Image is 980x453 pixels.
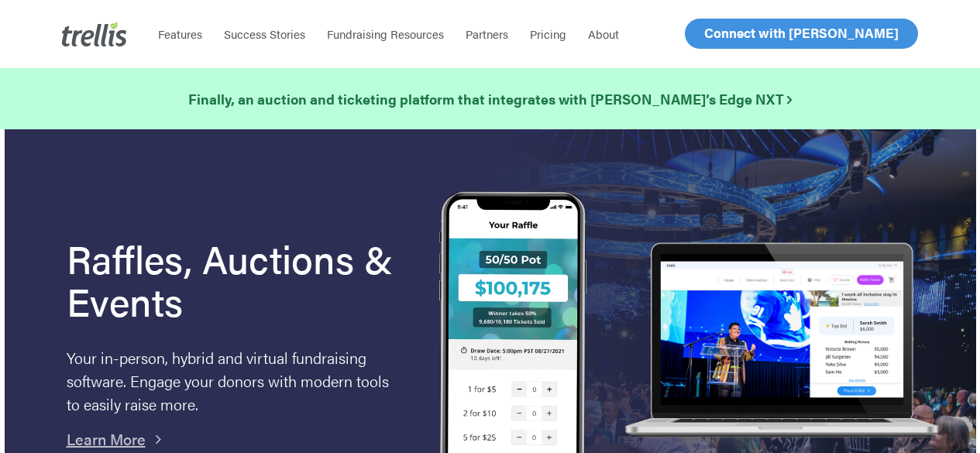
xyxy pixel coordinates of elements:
span: Connect with [PERSON_NAME] [704,23,899,42]
span: Partners [466,26,508,42]
a: Features [147,26,213,42]
span: Features [158,26,202,42]
img: Trellis [62,22,127,46]
a: Fundraising Resources [316,26,455,42]
a: Partners [455,26,519,42]
a: Pricing [519,26,577,42]
a: Finally, an auction and ticketing platform that integrates with [PERSON_NAME]’s Edge NXT [188,88,792,110]
img: rafflelaptop_mac_optim.png [618,242,944,440]
a: Success Stories [213,26,316,42]
p: Your in-person, hybrid and virtual fundraising software. Engage your donors with modern tools to ... [67,346,401,416]
span: Pricing [530,26,566,42]
a: Connect with [PERSON_NAME] [685,19,918,49]
h1: Raffles, Auctions & Events [67,237,401,322]
strong: Finally, an auction and ticketing platform that integrates with [PERSON_NAME]’s Edge NXT [188,89,792,108]
span: Fundraising Resources [327,26,444,42]
a: About [577,26,630,42]
span: About [588,26,619,42]
a: Learn More [67,427,146,450]
span: Success Stories [224,26,305,42]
